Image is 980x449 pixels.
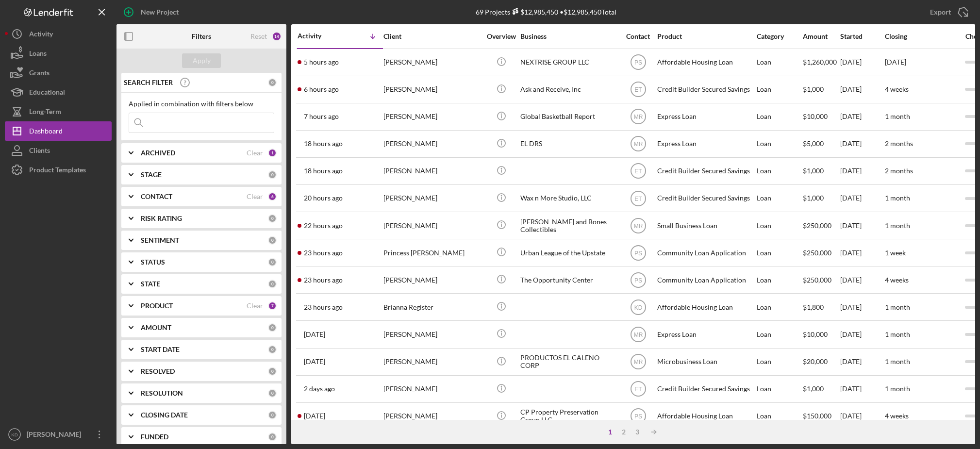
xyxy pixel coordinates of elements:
[383,213,481,238] div: [PERSON_NAME]
[885,166,913,175] time: 2 months
[383,158,481,184] div: [PERSON_NAME]
[757,77,802,102] div: Loan
[129,100,274,108] div: Applied in combination with filters below
[483,33,519,40] div: Overview
[757,158,802,184] div: Loan
[757,294,802,320] div: Loan
[633,332,643,338] text: MR
[634,386,642,393] text: ET
[657,50,754,75] div: Affordable Housing Loan
[141,302,173,310] b: PRODUCT
[383,104,481,130] div: [PERSON_NAME]
[141,389,183,397] b: RESOLUTION
[304,303,343,311] time: 2025-10-13 20:04
[383,50,481,75] div: [PERSON_NAME]
[141,324,171,332] b: AMOUNT
[757,33,802,40] div: Category
[247,302,263,310] div: Clear
[757,50,802,75] div: Loan
[803,77,839,102] div: $1,000
[885,85,909,93] time: 4 weeks
[757,376,802,402] div: Loan
[803,166,824,175] span: $1,000
[631,428,644,436] div: 3
[634,195,642,202] text: ET
[383,321,481,347] div: [PERSON_NAME]
[520,213,617,238] div: [PERSON_NAME] and Bones Collectibles
[11,432,17,437] text: KD
[657,403,754,429] div: Affordable Housing Loan
[193,53,211,68] div: Apply
[304,249,343,257] time: 2025-10-13 20:37
[250,33,267,40] div: Reset
[840,131,884,157] div: [DATE]
[520,131,617,157] div: EL DRS
[5,160,112,180] button: Product Templates
[268,258,277,266] div: 0
[757,185,802,211] div: Loan
[840,294,884,320] div: [DATE]
[304,58,339,66] time: 2025-10-14 14:23
[803,412,831,420] span: $150,000
[840,349,884,375] div: [DATE]
[268,149,277,157] div: 1
[840,376,884,402] div: [DATE]
[803,194,824,202] span: $1,000
[304,85,339,93] time: 2025-10-14 13:15
[5,102,112,121] a: Long-Term
[633,141,643,148] text: MR
[634,86,642,93] text: ET
[657,185,754,211] div: Credit Builder Secured Savings
[29,102,61,124] div: Long-Term
[885,112,910,120] time: 1 month
[757,213,802,238] div: Loan
[803,139,824,148] span: $5,000
[520,185,617,211] div: Wax n More Studio, LLC
[383,131,481,157] div: [PERSON_NAME]
[757,321,802,347] div: Loan
[803,249,831,257] span: $250,000
[29,83,65,104] div: Educational
[141,2,179,22] div: New Project
[520,240,617,266] div: Urban League of the Upstate
[29,121,63,143] div: Dashboard
[885,58,906,66] time: [DATE]
[268,192,277,201] div: 6
[247,149,263,157] div: Clear
[268,214,277,223] div: 0
[383,376,481,402] div: [PERSON_NAME]
[24,425,87,447] div: [PERSON_NAME]
[803,58,837,66] span: $1,260,000
[520,33,617,40] div: Business
[247,193,263,200] div: Clear
[840,267,884,293] div: [DATE]
[520,104,617,130] div: Global Basketball Report
[268,323,277,332] div: 0
[124,79,173,86] b: SEARCH FILTER
[840,403,884,429] div: [DATE]
[304,194,343,202] time: 2025-10-13 23:33
[304,276,343,284] time: 2025-10-13 20:09
[520,50,617,75] div: NEXTRISE GROUP LLC
[141,215,182,222] b: RISK RATING
[885,303,910,311] time: 1 month
[29,160,86,182] div: Product Templates
[141,433,168,441] b: FUNDED
[657,131,754,157] div: Express Loan
[29,141,50,163] div: Clients
[885,194,910,202] time: 1 month
[803,276,831,284] span: $250,000
[920,2,975,22] button: Export
[634,413,642,420] text: PS
[757,403,802,429] div: Loan
[840,158,884,184] div: [DATE]
[885,384,910,393] time: 1 month
[383,349,481,375] div: [PERSON_NAME]
[634,304,642,311] text: KD
[657,240,754,266] div: Community Loan Application
[304,358,325,366] time: 2025-10-13 14:09
[29,24,53,46] div: Activity
[617,428,631,436] div: 2
[5,24,112,44] button: Activity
